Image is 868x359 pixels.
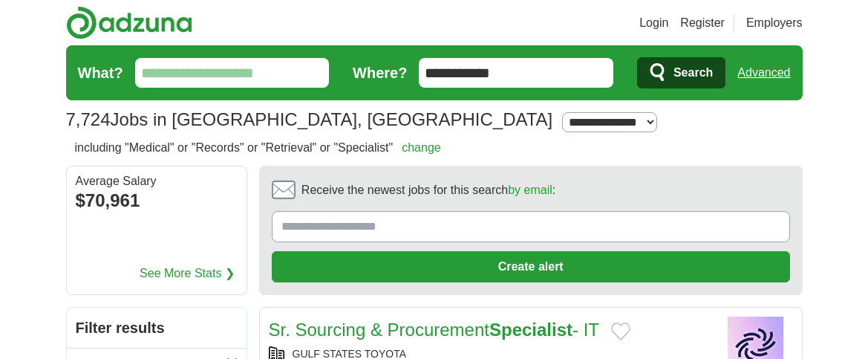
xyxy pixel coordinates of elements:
h1: Jobs in [GEOGRAPHIC_DATA], [GEOGRAPHIC_DATA] [66,109,553,129]
strong: Specialist [489,320,572,340]
div: Average Salary [76,175,238,187]
a: change [402,141,441,154]
img: Adzuna logo [66,6,192,39]
span: Receive the newest jobs for this search : [301,181,555,199]
h2: including "Medical" or "Records" or "Retrieval" or "Specialist" [75,139,441,157]
label: What? [78,62,123,84]
button: Add to favorite jobs [611,323,630,340]
a: Advanced [737,58,790,88]
a: Employers [746,14,803,32]
h2: Filter results [67,308,247,348]
label: Where? [353,62,407,84]
a: by email [508,184,552,196]
a: See More Stats ❯ [140,265,235,282]
span: 7,724 [66,106,111,133]
a: Sr. Sourcing & ProcurementSpecialist- IT [269,320,600,340]
a: Register [680,14,725,32]
div: $70,961 [76,187,238,214]
button: Create alert [272,251,790,282]
button: Search [637,57,725,88]
span: Search [673,58,713,88]
a: Login [639,14,668,32]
